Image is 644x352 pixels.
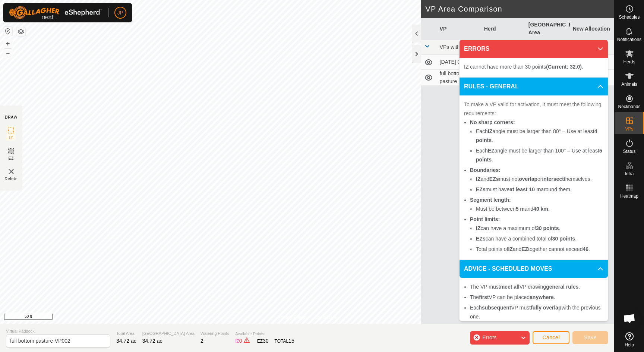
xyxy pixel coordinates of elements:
[531,305,561,311] b: fully overlap
[464,82,519,91] span: RULES - GENERAL
[464,44,489,53] span: ERRORS
[460,95,608,260] p-accordion-content: RULES - GENERAL
[426,4,614,13] h2: VP Area Comparison
[508,246,512,252] b: IZ
[201,338,203,344] span: 2
[315,314,337,321] a: Contact Us
[476,225,480,231] b: IZ
[117,9,123,17] span: JP
[460,58,608,77] p-accordion-content: ERRORS
[476,175,603,183] li: and must not or themselves.
[476,245,603,254] li: Total points of and together cannot exceed .
[9,6,102,19] img: Gallagher Logo
[500,284,520,290] b: meet all
[476,128,597,143] b: 4 points
[476,146,603,164] li: Each angle must be larger than 100° – Use at least .
[476,236,486,242] b: EZs
[521,246,528,252] b: EZ
[625,172,634,176] span: Infra
[476,176,480,182] b: IZ
[615,329,644,350] a: Help
[3,39,12,48] button: +
[533,206,548,212] b: 40 km
[142,338,162,344] span: 34.72 ac
[542,334,560,340] span: Cancel
[263,338,269,344] span: 30
[257,337,269,345] div: EZ
[476,224,603,233] li: can have a maximum of .
[619,15,640,19] span: Schedules
[519,176,537,182] b: overlap
[546,64,582,70] b: (Current: 32.0)
[460,278,608,337] p-accordion-content: ADVICE - SCHEDULED MOVES
[623,149,635,154] span: Status
[16,27,25,36] button: Map Layers
[5,176,18,182] span: Delete
[470,119,515,125] b: No sharp corners:
[623,60,635,64] span: Herds
[533,331,569,344] button: Cancel
[9,135,13,141] span: IZ
[476,186,486,192] b: EZs
[235,331,294,337] span: Available Points
[460,78,608,95] p-accordion-header: RULES - GENERAL
[116,330,136,337] span: Total Area
[7,167,16,176] img: VP
[546,284,578,290] b: general rules
[536,225,559,231] b: 30 points
[470,282,603,291] li: The VP must VP drawing .
[482,305,511,311] b: subsequent
[476,185,603,194] li: must have around them.
[275,337,294,345] div: TOTAL
[5,114,18,120] div: DRAW
[525,18,570,40] th: [GEOGRAPHIC_DATA] Area
[464,64,583,70] span: IZ cannot have more than 30 points .
[509,186,541,192] b: at least 10 m
[464,101,602,116] span: To make a VP valid for activation, it must meet the following requirements:
[460,40,608,58] p-accordion-header: ERRORS
[476,204,603,213] li: Must be between and .
[476,148,602,163] b: 5 points
[488,148,495,154] b: EZ
[470,197,511,203] b: Segment length:
[618,307,641,330] a: Open chat
[479,294,489,300] b: first
[437,18,481,40] th: VP
[542,176,563,182] b: intersect
[440,44,489,50] span: VPs with NO Pasture
[516,206,525,212] b: 5 m
[460,260,608,278] p-accordion-header: ADVICE - SCHEDULED MOVES
[3,49,12,58] button: –
[530,294,554,300] b: anywhere
[481,18,525,40] th: Herd
[437,70,481,86] td: full bottom pasture
[116,338,136,344] span: 34.72 ac
[142,330,195,337] span: [GEOGRAPHIC_DATA] Area
[625,343,634,347] span: Help
[470,216,500,222] b: Point limits:
[470,167,501,173] b: Boundaries:
[584,334,597,340] span: Save
[625,127,633,131] span: VPs
[476,234,603,243] li: can have a combined total of .
[9,155,14,161] span: EZ
[6,328,110,334] span: Virtual Paddock
[437,55,481,70] td: [DATE] 091949
[620,194,638,198] span: Heatmap
[618,104,640,109] span: Neckbands
[3,27,12,36] button: Reset Map
[552,236,575,242] b: 30 points
[617,37,641,42] span: Notifications
[621,82,637,87] span: Animals
[239,338,242,344] span: 0
[583,246,588,252] b: 46
[489,176,499,182] b: EZs
[235,337,251,345] div: IZ
[570,18,614,40] th: New Allocation
[278,314,306,321] a: Privacy Policy
[464,264,552,273] span: ADVICE - SCHEDULED MOVES
[572,331,608,344] button: Save
[470,303,603,321] li: Each VP must with the previous one.
[288,338,294,344] span: 15
[201,330,229,337] span: Watering Points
